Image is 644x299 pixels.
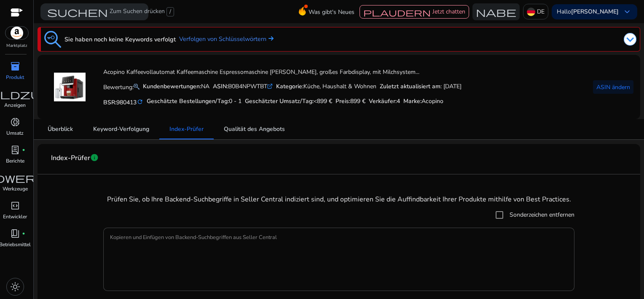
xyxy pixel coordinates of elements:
[380,82,462,91] div: : [DATE]
[432,8,465,16] span: Jetzt chatten
[166,7,174,16] span: /
[93,126,149,132] span: Keyword-Verfolgung
[44,31,61,48] img: keyword-tracking.svg
[22,232,25,235] span: fiber_manual_record
[44,196,633,204] h4: Prüfen Sie, ob Ihre Backend-Suchbegriffe in Seller Central indiziert sind, und optimieren Sie die...
[10,117,20,127] span: donut_small
[508,210,574,219] label: Sonderzeichen entfernen
[593,80,633,94] button: ASIN ändern
[380,82,440,90] b: Zuletzt aktualisiert am
[10,282,20,292] span: light_mode
[5,27,28,39] img: amazon.svg
[3,185,28,193] p: Werkzeuge
[335,97,365,105] font: Preis:
[360,5,469,19] button: plaudernJetzt chatten
[622,7,632,17] span: keyboard_arrow_down
[143,82,201,90] b: Kundenbewertungen:
[103,69,462,76] h4: Acopino Kaffeevollautomat Kaffeemaschine Espressomaschine [PERSON_NAME], großes Farbdisplay, mit ...
[276,82,303,90] b: Kategorie:
[363,8,431,16] span: plaudern
[179,35,266,43] font: Verfolgen von Schlüsselwörtern
[224,126,285,132] span: Qualität des Angebots
[6,73,24,81] p: Produkt
[397,97,400,105] span: 4
[596,83,630,92] span: ASIN ändern
[116,98,137,106] span: 980413
[6,43,27,49] p: Marktplatz
[103,83,134,91] font: Bewertung:
[64,34,176,44] h3: Sie haben noch keine Keywords verfolgt
[421,97,443,105] span: Acopino
[22,148,25,152] span: fiber_manual_record
[527,8,535,16] img: de.svg
[47,7,108,17] span: suchen
[103,98,137,106] font: BSR:
[10,145,20,155] span: lab_profile
[213,82,267,90] font: B0B4NPWTBT
[276,82,376,91] div: Küche, Haushalt & Wohnen
[4,101,26,109] p: Anzeigen
[169,126,204,132] span: Index-Prüfer
[48,126,73,132] span: Überblick
[309,5,354,19] span: Was gibt's Neues
[557,9,619,15] p: Hallo
[213,82,228,90] b: ASIN:
[472,3,520,20] button: Nabe
[537,4,545,19] p: DE
[369,98,400,105] h5: Verkäufer:
[3,213,27,220] p: Entwickler
[110,7,165,16] font: Zum Suchen drücken
[6,129,24,137] p: Umsatz
[624,33,636,46] img: dropdown-arrow.svg
[266,36,274,41] img: arrow-right.svg
[245,98,332,105] h5: Geschätzter Umsatz/Tag:
[314,97,332,105] span: <899 €
[147,98,241,105] h5: Geschätzte Bestellungen/Tag:
[10,228,20,239] span: book_4
[571,8,619,16] b: [PERSON_NAME]
[10,61,20,71] span: inventory_2
[6,157,24,165] p: Berichte
[403,97,420,105] span: Marke
[10,201,20,211] span: code_blocks
[137,98,143,106] mat-icon: refresh
[350,97,365,105] span: 899 €
[403,97,443,105] font: :
[143,82,209,91] div: NA
[54,71,86,103] img: 71sGl806TAL.jpg
[476,7,516,17] span: Nabe
[229,97,241,105] span: 0 - 1
[51,151,90,166] span: Index-Prüfer
[90,153,99,162] span: Info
